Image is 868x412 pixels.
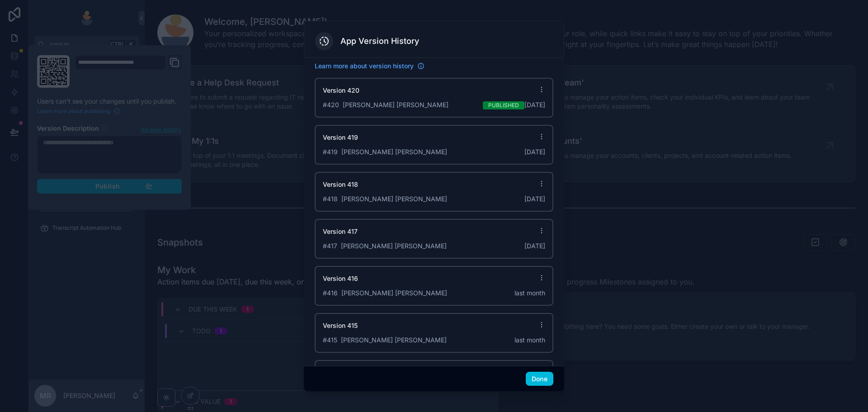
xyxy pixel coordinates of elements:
span: Version 420 [323,86,359,95]
span: [PERSON_NAME] [PERSON_NAME] [341,289,447,297]
span: [PERSON_NAME] [PERSON_NAME] [341,336,447,344]
span: # 418 [323,194,447,204]
span: # 415 [323,336,447,345]
span: [DATE] [524,147,545,156]
span: Version 419 [323,133,358,142]
span: [PERSON_NAME] [PERSON_NAME] [343,101,448,109]
span: Version 417 [323,227,358,236]
span: Published [488,102,519,109]
span: Version 416 [323,274,358,283]
span: [DATE] [524,194,545,204]
span: Learn more about version history [315,62,414,71]
span: # 419 [323,147,447,156]
span: [PERSON_NAME] [PERSON_NAME] [341,242,447,250]
span: # 416 [323,289,447,298]
span: [DATE] [524,242,545,251]
span: last month [514,289,545,298]
a: Learn more about version history [315,62,425,71]
span: last month [514,336,545,345]
span: # 417 [323,242,447,251]
h3: App Version History [340,36,419,47]
span: [PERSON_NAME] [PERSON_NAME] [341,148,447,156]
span: [PERSON_NAME] [PERSON_NAME] [341,195,447,203]
span: # 420 [323,100,448,109]
button: Done [526,372,553,386]
span: Version 415 [323,321,358,330]
span: Version 418 [323,180,358,189]
span: [DATE] [524,100,545,109]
